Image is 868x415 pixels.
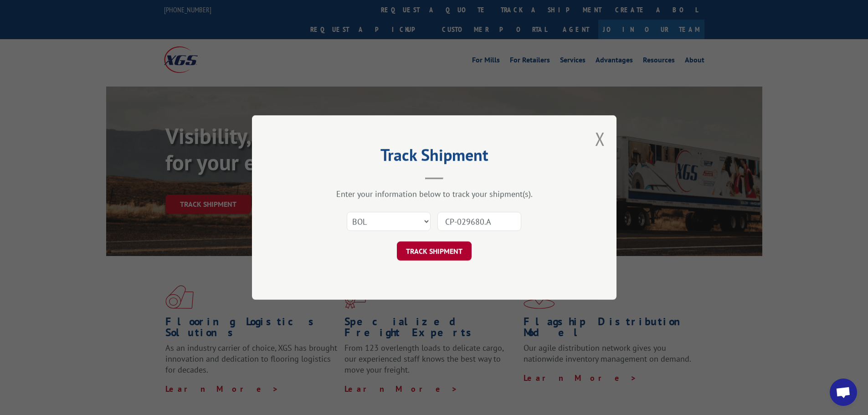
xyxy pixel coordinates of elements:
input: Number(s) [437,212,521,231]
div: Open chat [830,379,857,406]
h2: Track Shipment [298,149,571,166]
div: Enter your information below to track your shipment(s). [298,189,571,199]
button: Close modal [595,127,605,151]
button: TRACK SHIPMENT [397,241,472,261]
